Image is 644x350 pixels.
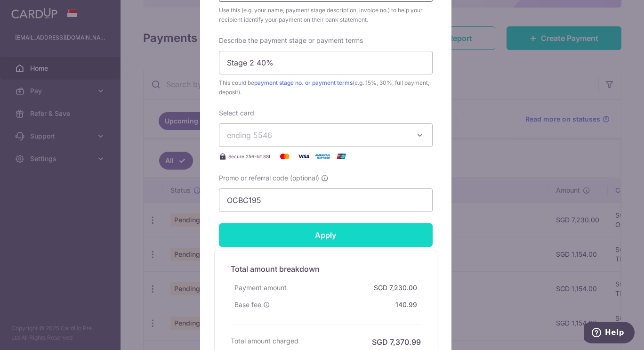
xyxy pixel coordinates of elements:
button: ending 5546 [219,123,433,147]
span: Promo or referral code (optional) [219,173,319,183]
div: Payment amount [231,279,290,296]
img: UnionPay [332,151,351,162]
label: Select card [219,108,254,118]
span: ending 5546 [227,130,272,140]
div: SGD 7,230.00 [370,279,421,296]
img: Mastercard [275,151,294,162]
div: 140.99 [392,296,421,313]
input: Apply [219,223,433,247]
h5: Total amount breakdown [231,263,421,275]
span: This could be (e.g. 15%, 30%, full payment, deposit). [219,78,433,97]
span: Use this (e.g. your name, payment stage description, invoice no.) to help your recipient identify... [219,6,433,24]
a: payment stage no. or payment terms [254,79,353,86]
span: Secure 256-bit SSL [228,153,272,160]
span: Base fee [234,300,261,309]
iframe: Opens a widget where you can find more information [584,322,635,345]
h6: Total amount charged [231,336,298,346]
label: Describe the payment stage or payment terms [219,36,363,45]
img: Visa [294,151,313,162]
h6: SGD 7,370.99 [372,336,421,348]
img: American Express [313,151,332,162]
